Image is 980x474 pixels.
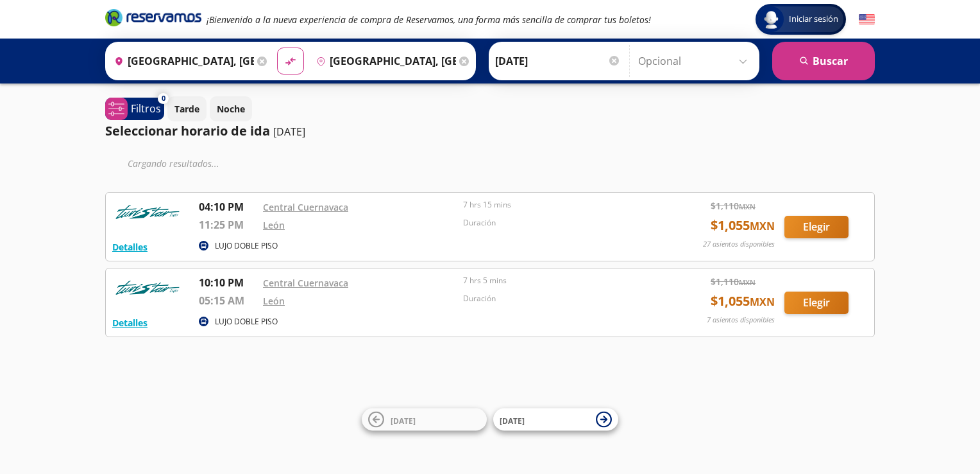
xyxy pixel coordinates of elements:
p: 05:15 AM [199,293,257,308]
button: Detalles [112,240,148,254]
button: Detalles [112,316,148,329]
input: Buscar Origen [109,45,254,77]
p: Duración [463,293,657,304]
button: [DATE] [493,408,618,431]
p: Tarde [174,102,199,116]
span: $ 1,110 [711,275,756,288]
button: Tarde [167,96,207,121]
a: Central Cuernavaca [263,201,348,213]
p: [DATE] [273,124,305,139]
button: [DATE] [362,408,487,431]
em: ¡Bienvenido a la nueva experiencia de compra de Reservamos, una forma más sencilla de comprar tus... [207,13,651,26]
button: Buscar [772,42,875,80]
input: Opcional [638,45,753,77]
em: Cargando resultados ... [128,157,219,170]
p: 27 asientos disponibles [703,239,775,250]
p: 7 asientos disponibles [707,315,775,326]
p: Noche [217,102,245,116]
span: 0 [162,93,165,104]
span: $ 1,055 [711,292,775,311]
p: 11:25 PM [199,217,257,233]
button: 0Filtros [105,98,164,120]
p: 7 hrs 15 mins [463,199,657,211]
span: Iniciar sesión [784,13,843,26]
a: León [263,219,285,231]
small: MXN [739,277,756,287]
img: RESERVAMOS [112,199,183,225]
a: Brand Logo [105,8,201,31]
p: LUJO DOBLE PISO [215,240,278,252]
button: English [859,12,875,28]
i: Brand Logo [105,8,201,27]
p: 7 hrs 5 mins [463,275,657,286]
button: Elegir [784,216,849,238]
button: Elegir [784,292,849,314]
p: 10:10 PM [199,275,257,290]
span: $ 1,055 [711,216,775,235]
span: [DATE] [500,415,525,426]
small: MXN [750,295,775,309]
input: Buscar Destino [311,45,456,77]
p: 04:10 PM [199,199,257,215]
small: MXN [739,202,756,211]
p: Seleccionar horario de ida [105,121,270,141]
a: Central Cuernavaca [263,277,348,289]
input: Elegir Fecha [495,45,621,77]
button: Noche [210,96,252,121]
p: Duración [463,217,657,229]
small: MXN [750,219,775,233]
img: RESERVAMOS [112,275,183,301]
span: $ 1,110 [711,199,756,213]
span: [DATE] [391,415,416,426]
p: Filtros [131,101,161,116]
p: LUJO DOBLE PISO [215,316,278,328]
a: León [263,295,285,307]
